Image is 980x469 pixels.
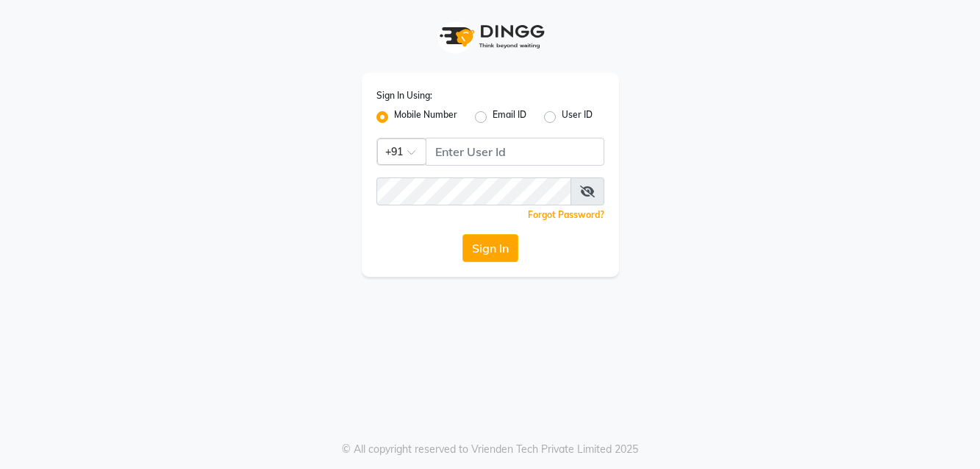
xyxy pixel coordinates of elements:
button: Sign In [462,234,518,262]
label: Email ID [493,108,526,126]
label: User ID [562,108,593,126]
input: Username [376,177,571,205]
label: Mobile Number [394,108,457,126]
input: Username [426,138,604,166]
img: logo1.svg [432,15,549,58]
a: Forgot Password? [528,209,604,220]
label: Sign In Using: [376,89,432,102]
